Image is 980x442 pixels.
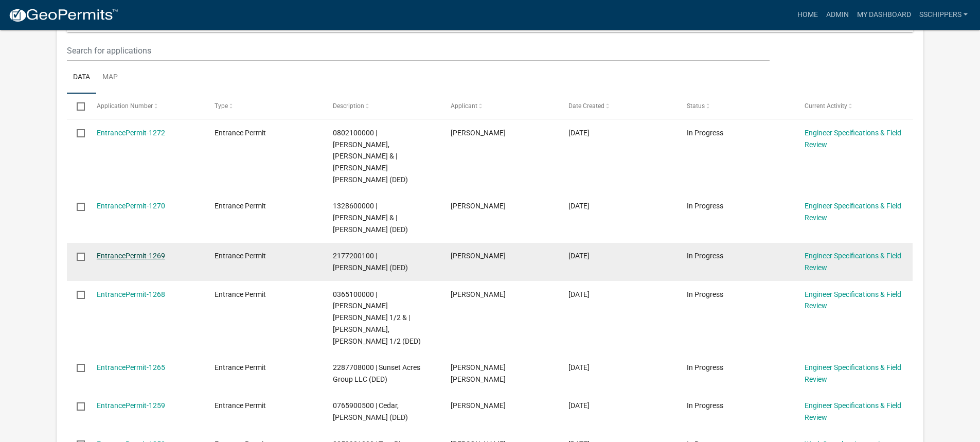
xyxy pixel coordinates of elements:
span: In Progress [687,202,723,210]
a: Admin [822,5,853,25]
span: Karie Ellwanger [451,290,506,298]
span: In Progress [687,129,723,137]
a: sschippers [915,5,972,25]
datatable-header-cell: Application Number [87,94,205,118]
datatable-header-cell: Type [205,94,323,118]
datatable-header-cell: Applicant [441,94,559,118]
a: Engineer Specifications & Field Review [805,401,901,421]
span: 0802100000 | Ossman, Carter Donald & | Harney, Mariah Loreen Ann (DED) [333,129,408,184]
span: Applicant [451,102,477,110]
span: 2177200100 | Terpstra, Peggy Elizabeth (DED) [333,252,408,272]
span: 0765900500 | Cedar, Nicholas Lee (DED) [333,401,408,421]
a: EntrancePermit-1269 [97,252,165,260]
a: EntrancePermit-1259 [97,401,165,410]
span: 08/13/2025 [568,252,590,260]
span: Entrance Permit [215,252,266,260]
span: 06/02/2025 [568,401,590,410]
a: Engineer Specifications & Field Review [805,252,901,272]
a: My Dashboard [853,5,915,25]
span: Current Activity [805,102,847,110]
span: Marty Van Vliet [451,202,506,210]
span: Application Number [97,102,153,110]
span: Entrance Permit [215,129,266,137]
span: 08/13/2025 [568,202,590,210]
span: In Progress [687,290,723,298]
datatable-header-cell: Date Created [559,94,676,118]
span: In Progress [687,401,723,410]
span: Status [687,102,705,110]
span: Carter Ossman [451,129,506,137]
datatable-header-cell: Status [677,94,795,118]
span: Entrance Permit [215,202,266,210]
datatable-header-cell: Current Activity [795,94,913,118]
datatable-header-cell: Description [323,94,440,118]
span: Entrance Permit [215,401,266,410]
span: In Progress [687,252,723,260]
a: Engineer Specifications & Field Review [805,363,901,383]
span: Description [333,102,364,110]
span: Nicholas L Cedar [451,401,506,410]
a: Engineer Specifications & Field Review [805,202,901,222]
a: EntrancePermit-1272 [97,129,165,137]
span: 0365100000 | Rehard, Leonard Vernon Jr 1/2 & | Rehard, Paul Vinson 1/2 (DED) [333,290,421,345]
a: Data [67,61,96,94]
span: In Progress [687,363,723,372]
span: Jesse Brian Peterson [451,363,506,383]
a: Engineer Specifications & Field Review [805,129,901,149]
datatable-header-cell: Select [67,94,86,118]
span: 08/11/2025 [568,290,590,298]
span: Entrance Permit [215,290,266,298]
a: EntrancePermit-1268 [97,290,165,298]
span: 1328600000 | Van Vliet, Marty & | Van Vliet, Teresa (DED) [333,202,408,234]
a: EntrancePermit-1270 [97,202,165,210]
a: Engineer Specifications & Field Review [805,290,901,310]
input: Search for applications [67,40,769,61]
span: 07/16/2025 [568,363,590,372]
span: Entrance Permit [215,363,266,372]
span: 2287708000 | Sunset Acres Group LLC (DED) [333,363,420,383]
a: Home [793,5,822,25]
span: Kevin Sperfslage [451,252,506,260]
span: Type [215,102,228,110]
a: Map [96,61,124,94]
a: EntrancePermit-1265 [97,363,165,372]
span: Date Created [568,102,604,110]
span: 08/20/2025 [568,129,590,137]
